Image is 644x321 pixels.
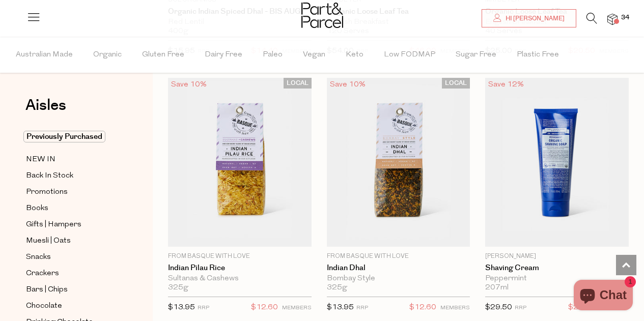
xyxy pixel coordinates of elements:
[26,268,59,280] span: Crackers
[515,305,526,311] small: RRP
[485,283,509,293] span: 207ml
[327,264,470,273] a: Indian Dhal
[485,78,527,92] div: Save 12%
[26,186,119,198] a: Promotions
[26,251,51,264] span: Snacks
[263,37,283,73] span: Paleo
[23,131,105,142] span: Previously Purchased
[26,284,68,296] span: Bars | Chips
[327,283,347,293] span: 325g
[327,274,470,283] div: Bombay Style
[485,78,629,247] img: Shaving Cream
[26,235,119,247] a: Muesli | Oats
[282,305,312,311] small: MEMBERS
[93,37,122,73] span: Organic
[482,9,576,27] a: Hi [PERSON_NAME]
[485,274,629,283] div: Peppermint
[26,219,81,231] span: Gifts | Hampers
[26,300,62,312] span: Chocolate
[619,13,632,22] span: 34
[168,252,312,261] p: From Basque With Love
[25,98,66,123] a: Aisles
[26,218,119,231] a: Gifts | Hampers
[168,304,195,311] span: $13.95
[26,267,119,280] a: Crackers
[303,37,325,73] span: Vegan
[26,235,71,247] span: Muesli | Oats
[607,14,618,24] a: 34
[26,186,68,198] span: Promotions
[168,274,312,283] div: Sultanas & Cashews
[26,154,55,166] span: NEW IN
[26,251,119,264] a: Snacks
[356,305,368,311] small: RRP
[26,170,73,182] span: Back In Stock
[205,37,242,73] span: Dairy Free
[346,37,363,73] span: Keto
[26,202,119,215] a: Books
[442,78,470,89] span: LOCAL
[168,78,210,92] div: Save 10%
[503,14,565,23] span: Hi [PERSON_NAME]
[198,305,209,311] small: RRP
[568,301,595,314] span: $26.10
[384,37,435,73] span: Low FODMAP
[327,304,354,311] span: $13.95
[327,78,470,247] img: Indian Dhal
[485,264,629,273] a: Shaving Cream
[327,78,369,92] div: Save 10%
[251,301,278,314] span: $12.60
[26,169,119,182] a: Back In Stock
[16,37,73,73] span: Australian Made
[168,78,312,247] img: Indian Pilau Rice
[168,283,188,293] span: 325g
[25,94,66,116] span: Aisles
[284,78,312,89] span: LOCAL
[301,3,343,28] img: Part&Parcel
[456,37,496,73] span: Sugar Free
[485,304,512,311] span: $29.50
[26,202,48,215] span: Books
[327,252,470,261] p: From Basque With Love
[26,153,119,166] a: NEW IN
[26,300,119,312] a: Chocolate
[571,280,636,313] inbox-online-store-chat: Shopify online store chat
[26,131,119,143] a: Previously Purchased
[517,37,559,73] span: Plastic Free
[168,264,312,273] a: Indian Pilau Rice
[26,283,119,296] a: Bars | Chips
[485,252,629,261] p: [PERSON_NAME]
[440,305,470,311] small: MEMBERS
[142,37,184,73] span: Gluten Free
[409,301,436,314] span: $12.60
